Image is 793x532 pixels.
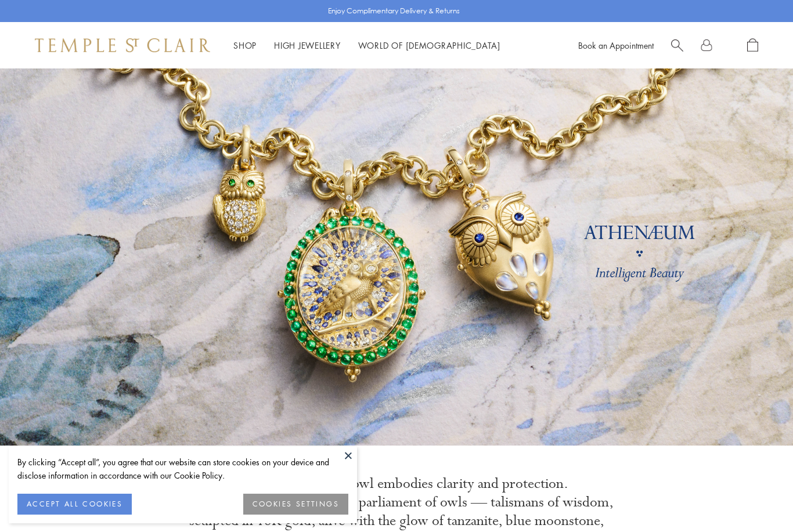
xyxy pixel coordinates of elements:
[578,39,654,51] a: Book an Appointment
[233,39,257,51] a: ShopShop
[735,477,781,520] iframe: Gorgias live chat messenger
[274,39,341,51] a: High JewelleryHigh Jewellery
[747,38,758,53] a: Open Shopping Bag
[243,494,348,515] button: COOKIES SETTINGS
[35,38,210,52] img: Temple St. Clair
[233,38,500,53] nav: Main navigation
[17,455,348,482] div: By clicking “Accept all”, you agree that our website can store cookies on your device and disclos...
[17,494,132,515] button: ACCEPT ALL COOKIES
[358,39,500,51] a: World of [DEMOGRAPHIC_DATA]World of [DEMOGRAPHIC_DATA]
[328,5,460,17] p: Enjoy Complimentary Delivery & Returns
[671,38,683,53] a: Search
